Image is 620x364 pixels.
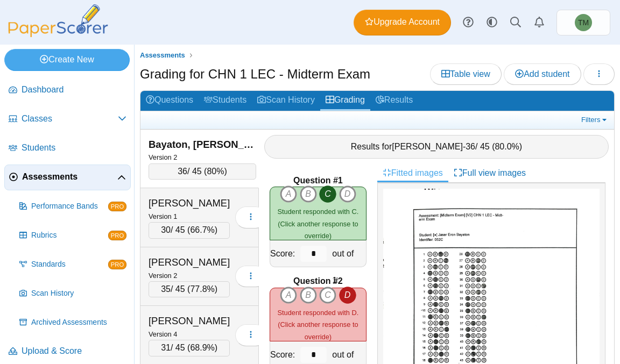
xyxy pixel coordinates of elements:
span: Upgrade Account [365,16,440,28]
span: Standards [31,259,108,270]
small: Version 4 [149,330,177,338]
a: Upgrade Account [354,10,451,35]
i: D [339,185,356,203]
a: Full view images [448,164,531,182]
div: / 45 ( ) [149,281,230,297]
span: Add student [515,69,569,78]
span: Archived Assessments [31,317,126,328]
span: Students [22,142,126,154]
span: 66.7% [190,225,214,234]
span: 36 [178,167,187,176]
a: PaperScorer [4,30,112,39]
span: [PERSON_NAME] [392,142,463,151]
a: Assessments [4,165,131,190]
a: Results [370,91,418,111]
a: Assessments [137,49,188,62]
a: Classes [4,106,131,132]
i: B [300,287,317,304]
span: PRO [108,231,126,240]
a: Dashboard [4,77,131,103]
span: Student responded with D. [277,309,358,317]
i: C [319,287,336,304]
a: Scan History [15,281,131,306]
div: [PERSON_NAME] [149,314,230,328]
span: Upload & Score [22,345,126,357]
span: Table view [441,69,490,78]
i: D [339,287,356,304]
span: 35 [161,284,171,294]
a: Add student [504,63,581,85]
span: 30 [161,225,171,234]
a: Rubrics PRO [15,223,131,248]
span: Rubrics [31,230,108,241]
span: 77.8% [190,284,214,294]
a: Create New [4,49,130,70]
a: Table view [430,63,502,85]
span: Tyrone Philippe Mauricio [575,14,592,31]
div: Score: [270,240,298,267]
div: / 45 ( ) [149,222,230,238]
div: / 45 ( ) [149,163,256,180]
span: Performance Bands [31,201,108,212]
a: Performance Bands PRO [15,194,131,219]
span: PRO [108,260,126,269]
small: (Click another response to override) [277,309,358,341]
a: Fitted images [377,164,448,182]
a: Standards PRO [15,252,131,277]
span: 80% [207,167,224,176]
span: PRO [108,202,126,211]
i: A [280,287,297,304]
small: Version 2 [149,272,177,280]
a: Alerts [527,11,551,34]
i: A [280,185,297,203]
span: Scan History [31,288,126,299]
b: Question #2 [293,275,343,287]
div: / 45 ( ) [149,340,230,356]
span: 31 [161,343,171,352]
a: Filters [579,115,611,125]
div: Results for - / 45 ( ) [264,135,609,159]
small: (Click another response to override) [277,208,358,240]
div: Bayaton, [PERSON_NAME] [149,138,256,152]
i: B [300,185,317,203]
div: [PERSON_NAME] [149,196,230,210]
a: Tyrone Philippe Mauricio [556,10,610,35]
div: out of 1 [329,240,365,267]
span: Student responded with C. [277,208,358,216]
b: Question #1 [293,175,343,187]
small: Version 1 [149,212,177,220]
span: Assessments [22,171,117,183]
div: [PERSON_NAME] [149,255,230,269]
span: 68.9% [190,343,214,352]
span: Classes [22,113,118,125]
a: Grading [320,91,370,111]
span: Dashboard [22,84,126,96]
i: C [319,185,336,203]
a: Archived Assessments [15,310,131,336]
span: 36 [466,142,475,151]
span: Assessments [140,51,185,59]
span: Tyrone Philippe Mauricio [578,19,589,26]
a: Scan History [252,91,320,111]
img: PaperScorer [4,4,112,37]
small: Version 2 [149,153,177,161]
a: Students [4,135,131,161]
a: Students [199,91,252,111]
span: 80.0% [495,142,519,151]
h1: Grading for CHN 1 LEC - Midterm Exam [140,65,370,83]
a: Questions [140,91,199,111]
